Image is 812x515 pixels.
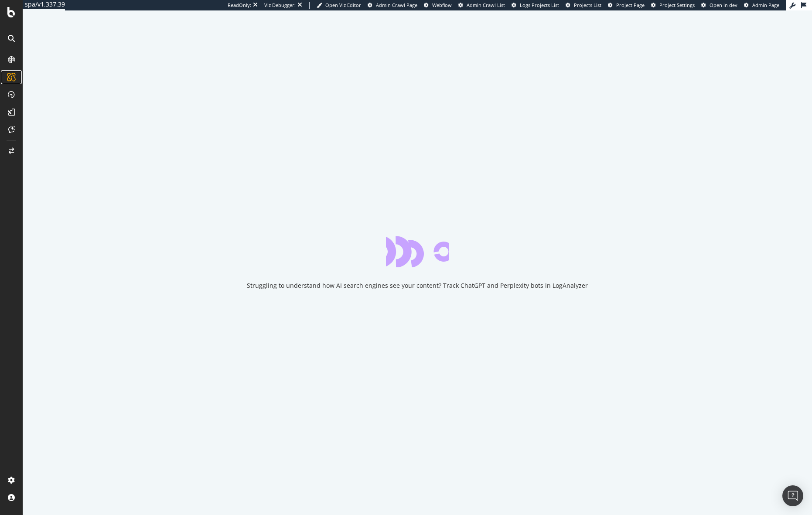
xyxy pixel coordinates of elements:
a: Admin Page [744,2,779,9]
span: Open Viz Editor [325,2,361,8]
span: Project Page [616,2,645,8]
a: Logs Projects List [512,2,559,9]
a: Admin Crawl Page [368,2,417,9]
span: Admin Crawl List [467,2,505,8]
div: Viz Debugger: [264,2,296,9]
a: Open Viz Editor [317,2,361,9]
span: Admin Crawl Page [376,2,417,8]
span: Open in dev [710,2,737,8]
div: ReadOnly: [228,2,251,9]
a: Open in dev [701,2,737,9]
div: Open Intercom Messenger [782,485,803,506]
span: Webflow [432,2,452,8]
div: Struggling to understand how AI search engines see your content? Track ChatGPT and Perplexity bot... [247,281,588,290]
span: Projects List [574,2,601,8]
a: Project Page [608,2,645,9]
div: animation [386,236,449,267]
a: Webflow [424,2,452,9]
span: Admin Page [752,2,779,8]
span: Logs Projects List [520,2,559,8]
a: Admin Crawl List [458,2,505,9]
a: Project Settings [651,2,695,9]
span: Project Settings [659,2,695,8]
a: Projects List [566,2,601,9]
